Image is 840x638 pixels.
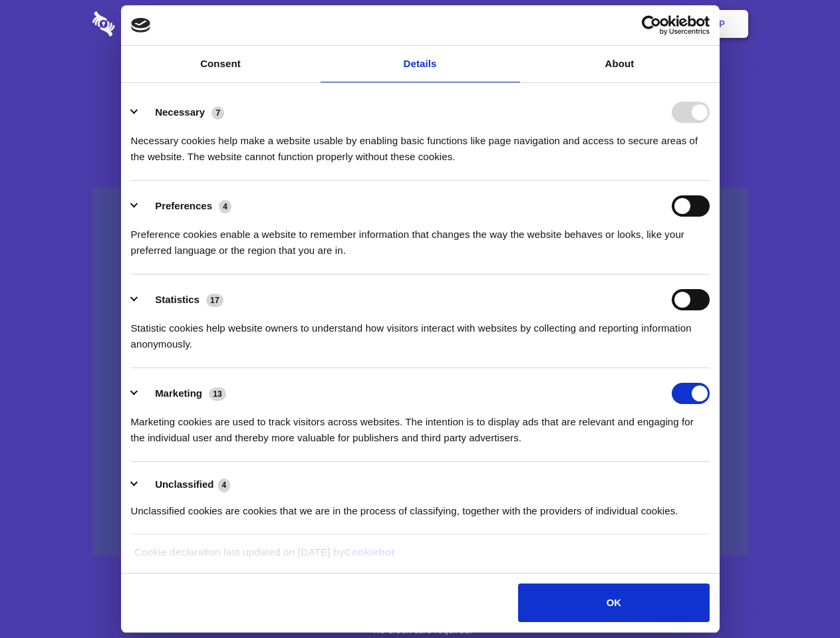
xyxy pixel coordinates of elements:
button: Marketing (13) [131,383,235,404]
label: Preferences [155,200,212,211]
div: Cookie declaration last updated on [DATE] by [124,544,716,570]
span: 13 [209,387,226,401]
span: 7 [211,106,224,120]
a: Consent [121,46,321,82]
a: Wistia video thumbnail [92,187,748,556]
button: OK [518,584,709,622]
a: Details [321,46,520,82]
img: logo [131,18,151,33]
button: Unclassified (4) [131,477,239,493]
label: Statistics [155,294,200,305]
a: Pricing [390,3,448,45]
span: 4 [218,478,231,492]
h1: Eliminate Slack Data Loss. [92,60,748,108]
button: Preferences (4) [131,195,240,217]
div: Unclassified cookies are cookies that we are in the process of classifying, together with the pro... [131,493,710,519]
label: Necessary [155,106,205,118]
div: Statistic cookies help website owners to understand how visitors interact with websites by collec... [131,310,710,352]
span: 17 [206,294,223,307]
div: Preference cookies enable a website to remember information that changes the way the website beha... [131,217,710,259]
div: Necessary cookies help make a website usable by enabling basic functions like page navigation and... [131,123,710,165]
a: Login [603,3,661,45]
a: Usercentrics Cookiebot - opens in a new window [593,15,710,35]
a: Cookiebot [345,546,395,558]
img: logo-wordmark-white-trans-d4663122ce5f474addd5e946df7df03e33cb6a1c49d2221995e7729f52c070b2.svg [92,11,206,37]
button: Necessary (7) [131,102,233,123]
h4: Auto-redaction of sensitive data, encrypted data sharing and self-destructing private chats. Shar... [92,121,748,165]
a: About [520,46,720,82]
span: 4 [219,200,231,213]
button: Statistics (17) [131,289,232,310]
a: Contact [539,3,601,45]
label: Marketing [155,387,202,399]
div: Marketing cookies are used to track visitors across websites. The intention is to display ads tha... [131,404,710,446]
